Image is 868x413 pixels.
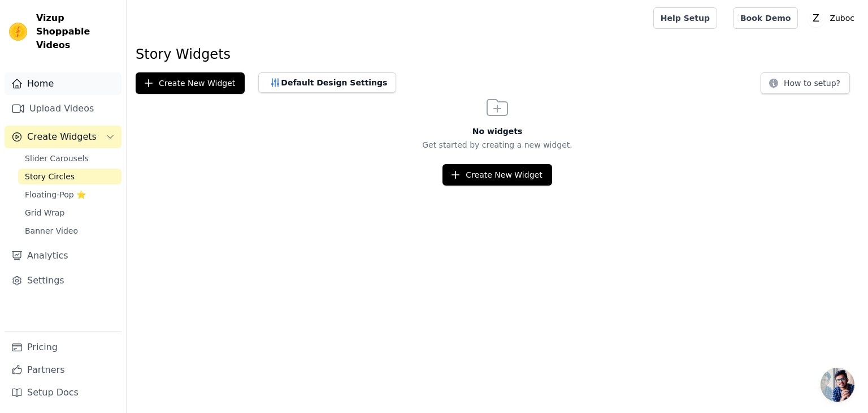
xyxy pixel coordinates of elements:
[27,130,97,144] span: Create Widgets
[258,72,396,93] button: Default Design Settings
[733,7,798,29] a: Book Demo
[36,11,117,52] span: Vizup Shoppable Videos
[127,139,868,150] p: Get started by creating a new widget.
[25,153,89,164] span: Slider Carousels
[25,189,86,200] span: Floating-Pop ⭐
[18,187,121,203] a: Floating-Pop ⭐
[761,80,850,91] a: How to setup?
[5,244,121,267] a: Analytics
[5,126,121,148] button: Create Widgets
[442,164,552,186] button: Create New Widget
[18,205,121,221] a: Grid Wrap
[18,169,121,184] a: Story Circles
[5,359,121,381] a: Partners
[813,12,819,24] text: Z
[136,72,245,94] button: Create New Widget
[25,225,78,236] span: Banner Video
[821,368,854,402] a: Open chat
[653,7,717,29] a: Help Setup
[807,8,859,28] button: Z Zuboc
[136,45,859,63] h1: Story Widgets
[5,336,121,359] a: Pricing
[25,207,64,218] span: Grid Wrap
[5,269,121,292] a: Settings
[5,97,121,120] a: Upload Videos
[761,72,850,94] button: How to setup?
[5,381,121,404] a: Setup Docs
[18,150,121,166] a: Slider Carousels
[127,126,868,137] h3: No widgets
[5,72,121,95] a: Home
[25,171,75,182] span: Story Circles
[825,8,859,28] p: Zuboc
[18,223,121,239] a: Banner Video
[9,23,27,41] img: Vizup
